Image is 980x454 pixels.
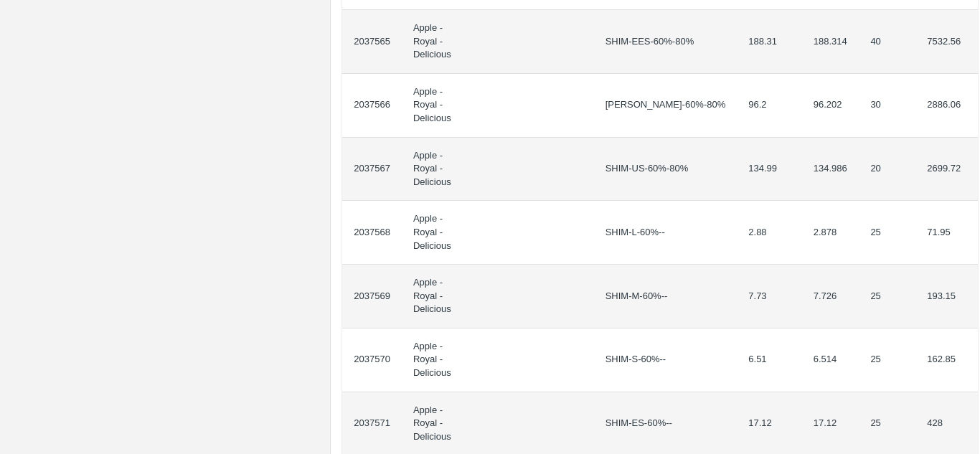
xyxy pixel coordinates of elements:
[859,265,915,328] td: 25
[737,10,801,74] td: 188.31
[402,10,463,74] td: Apple - Royal - Delicious
[594,328,738,392] td: SHIM-S-60%--
[342,74,402,138] td: 2037566
[402,138,463,202] td: Apple - Royal - Delicious
[915,201,977,265] td: 71.95
[402,74,463,138] td: Apple - Royal - Delicious
[915,328,977,392] td: 162.85
[594,138,738,202] td: SHIM-US-60%-80%
[737,74,801,138] td: 96.2
[594,10,738,74] td: SHIM-EES-60%-80%
[737,138,801,202] td: 134.99
[802,328,859,392] td: 6.514
[802,138,859,202] td: 134.986
[594,74,738,138] td: [PERSON_NAME]-60%-80%
[402,265,463,328] td: Apple - Royal - Delicious
[342,138,402,202] td: 2037567
[737,328,801,392] td: 6.51
[802,10,859,74] td: 188.314
[859,10,915,74] td: 40
[342,201,402,265] td: 2037568
[737,265,801,328] td: 7.73
[859,138,915,202] td: 20
[594,265,738,328] td: SHIM-M-60%--
[802,265,859,328] td: 7.726
[859,328,915,392] td: 25
[342,10,402,74] td: 2037565
[402,201,463,265] td: Apple - Royal - Delicious
[915,265,977,328] td: 193.15
[915,10,977,74] td: 7532.56
[342,265,402,328] td: 2037569
[342,328,402,392] td: 2037570
[859,74,915,138] td: 30
[594,201,738,265] td: SHIM-L-60%--
[802,201,859,265] td: 2.878
[915,74,977,138] td: 2886.06
[737,201,801,265] td: 2.88
[402,328,463,392] td: Apple - Royal - Delicious
[859,201,915,265] td: 25
[915,138,977,202] td: 2699.72
[802,74,859,138] td: 96.202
